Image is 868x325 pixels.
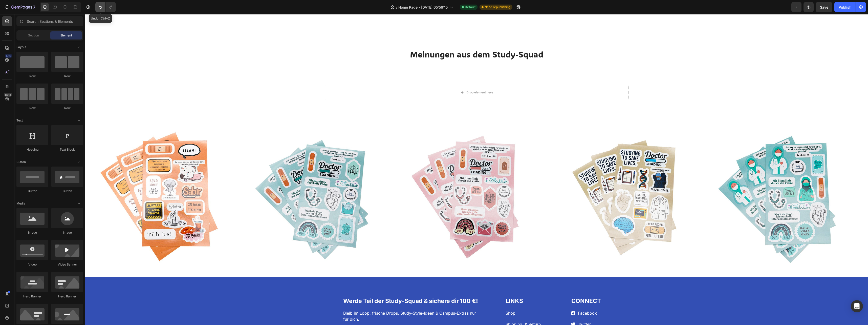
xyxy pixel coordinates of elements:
[420,296,430,301] a: Shop
[75,199,83,208] span: Toggle open
[60,33,72,38] span: Element
[398,5,448,10] span: Home Page - [DATE] 05:56:15
[95,2,116,12] div: Undo/Redo
[2,2,38,12] button: 7
[834,2,856,12] button: Publish
[16,45,26,49] span: Layout
[16,106,48,110] div: Row
[51,147,83,152] div: Text Block
[28,33,39,38] span: Section
[469,106,623,260] img: Alt Image
[839,5,851,10] div: Publish
[16,160,26,164] span: Button
[313,106,466,260] img: Alt Image
[240,34,543,46] h2: Meinungen aus dem Study-Squad
[51,262,83,267] div: Video Banner
[75,116,83,125] span: Toggle open
[625,106,779,260] img: Alt Image
[5,54,12,58] div: 450
[258,296,394,308] p: Bleib im Loop: frische Drops, Study-Style-Ideen & Campus-Extras nur für dich.
[420,308,455,313] a: Shipping & Return
[51,294,83,299] div: Hero Banner
[75,158,83,166] span: Toggle open
[851,300,863,312] div: Open Intercom Messenger
[16,294,48,299] div: Hero Banner
[16,230,48,235] div: Image
[16,201,25,206] span: Media
[396,5,397,10] span: /
[16,147,48,152] div: Heading
[16,262,48,267] div: Video
[85,14,868,325] iframe: Design area
[493,308,506,313] a: Twitter
[4,93,12,97] div: Beta
[16,74,48,78] div: Row
[485,5,510,9] span: Need republishing
[51,106,83,110] div: Row
[486,283,543,291] p: CONNECT
[816,2,832,12] button: Save
[33,4,35,10] p: 7
[16,189,48,193] div: Button
[16,118,23,123] span: Text
[493,296,512,301] a: Facebook
[257,283,395,291] h2: Werde Teil der Study-Squad & sichere dir 100 €!
[51,74,83,78] div: Row
[820,5,828,9] span: Save
[16,16,83,26] input: Search Sections & Elements
[420,283,477,291] p: LINKS
[381,76,408,80] div: Drop element here
[51,189,83,193] div: Button
[465,5,475,9] span: Default
[51,230,83,235] div: Image
[75,43,83,51] span: Toggle open
[156,106,310,260] img: Alt Image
